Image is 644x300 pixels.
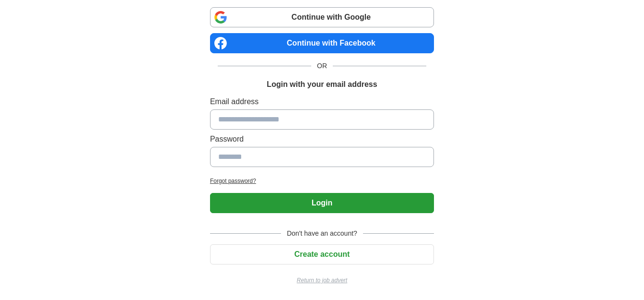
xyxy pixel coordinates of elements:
a: Continue with Facebook [210,33,434,53]
span: OR [311,61,333,71]
h1: Login with your email address [267,79,377,90]
a: Continue with Google [210,7,434,27]
label: Password [210,133,434,145]
a: Create account [210,250,434,258]
a: Forgot password? [210,177,434,185]
button: Login [210,193,434,213]
label: Email address [210,96,434,108]
button: Create account [210,244,434,264]
span: Don't have an account? [281,228,363,239]
a: Return to job advert [210,276,434,285]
